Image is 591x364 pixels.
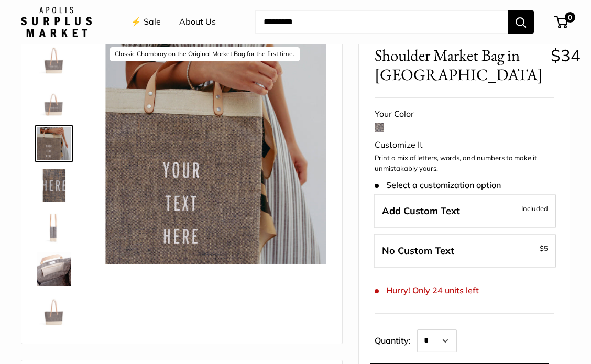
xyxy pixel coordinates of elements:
input: Search... [255,10,508,34]
img: description_Side view of the Shoulder Market Bag [37,211,71,244]
span: $5 [540,244,548,252]
span: Select a customization option [375,180,501,190]
div: Customize It [375,137,554,153]
span: Shoulder Market Bag in [GEOGRAPHIC_DATA] [375,46,543,84]
div: Your Color [375,106,554,122]
span: Hurry! Only 24 units left [375,285,479,295]
a: description_Adjustable soft leather handle [35,83,73,120]
span: No Custom Text [382,245,454,257]
label: Add Custom Text [374,194,556,228]
a: ⚡️ Sale [131,14,161,30]
img: description_Classic Chambray on the Original Market Bag for the first time. [37,127,71,160]
a: description_Classic Chambray on the Original Market Bag for the first time. [35,125,73,162]
label: Leave Blank [374,234,556,268]
label: Quantity: [375,326,417,352]
a: 0 [555,16,568,28]
span: 0 [565,12,575,23]
span: Included [521,202,548,215]
button: Search [508,10,534,34]
a: About Us [179,14,216,30]
span: Add Custom Text [382,205,460,217]
img: description_Adjustable soft leather handle [37,85,71,118]
img: Shoulder Market Bag in Chambray [37,252,71,286]
img: Apolis: Surplus Market [21,7,92,37]
a: Shoulder Market Bag in Chambray [35,250,73,288]
img: description_A close up of our first Chambray Jute Bag [37,169,71,202]
span: - [537,242,548,255]
a: description_A close up of our first Chambray Jute Bag [35,167,73,204]
img: Shoulder Market Bag in Chambray [37,294,71,328]
a: description_Our first Chambray Shoulder Market Bag [35,41,73,79]
span: $34 [551,45,581,65]
a: description_Side view of the Shoulder Market Bag [35,208,73,246]
img: description_Classic Chambray on the Original Market Bag for the first time. [105,43,326,264]
img: description_Our first Chambray Shoulder Market Bag [37,43,71,76]
a: Shoulder Market Bag in Chambray [35,292,73,330]
div: Classic Chambray on the Original Market Bag for the first time. [110,47,300,61]
p: Print a mix of letters, words, and numbers to make it unmistakably yours. [375,153,554,173]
